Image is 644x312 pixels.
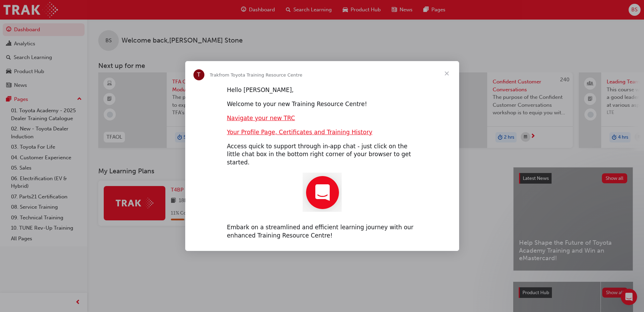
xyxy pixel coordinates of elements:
span: Close [434,61,459,86]
a: Navigate your new TRC [227,115,295,122]
div: Profile image for Trak [193,69,204,80]
div: Welcome to your new Training Resource Centre! [227,100,417,108]
div: Hello [PERSON_NAME], [227,86,417,94]
span: from Toyota Training Resource Centre [219,72,302,78]
span: Trak [210,72,219,78]
div: Embark on a streamlined and efficient learning journey with our enhanced Training Resource Centre! [227,223,417,240]
div: Access quick to support through in-app chat - just click on the little chat box in the bottom rig... [227,142,417,167]
a: Your Profile Page, Certificates and Training History [227,129,372,136]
